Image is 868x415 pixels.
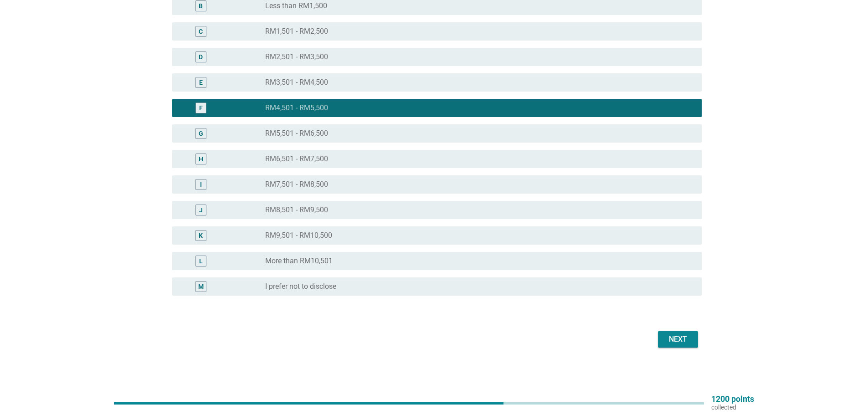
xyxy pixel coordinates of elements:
label: RM7,501 - RM8,500 [265,180,328,189]
label: RM9,501 - RM10,500 [265,231,332,240]
label: RM2,501 - RM3,500 [265,52,328,61]
div: H [199,154,203,164]
div: F [199,103,203,113]
label: RM5,501 - RM6,500 [265,129,328,138]
div: Next [665,334,691,345]
p: collected [711,403,754,411]
label: I prefer not to disclose [265,282,336,291]
button: Next [658,331,698,348]
div: L [199,256,203,266]
div: D [199,52,203,62]
div: G [199,129,203,138]
p: 1200 points [711,395,754,403]
label: RM6,501 - RM7,500 [265,154,328,164]
div: I [200,180,202,190]
label: RM8,501 - RM9,500 [265,205,328,215]
label: More than RM10,501 [265,256,333,266]
div: K [199,231,203,241]
div: C [199,27,203,36]
label: Less than RM1,500 [265,1,327,10]
div: E [199,78,203,87]
label: RM4,501 - RM5,500 [265,103,328,113]
div: M [198,282,204,292]
label: RM1,501 - RM2,500 [265,27,328,36]
label: RM3,501 - RM4,500 [265,78,328,87]
div: B [199,1,203,11]
div: J [199,205,203,215]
